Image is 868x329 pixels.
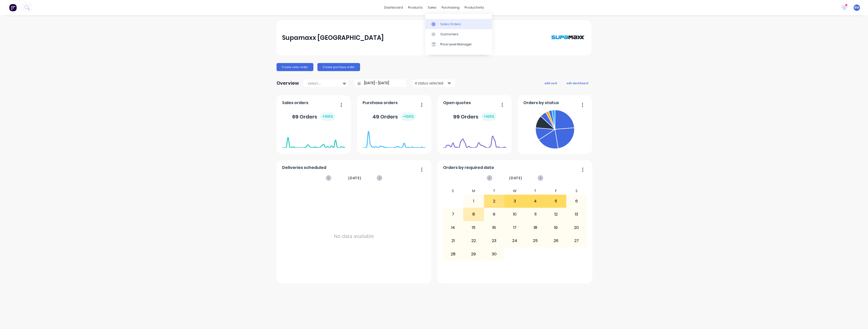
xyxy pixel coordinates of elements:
div: S [566,187,587,195]
div: 3 [505,195,525,207]
div: T [525,187,546,195]
div: 15 [464,221,484,234]
div: 16 [484,221,504,234]
div: Supamaxx [GEOGRAPHIC_DATA] [282,33,384,43]
div: 5 [546,195,566,207]
div: + 100 % [320,112,335,121]
span: Sales orders [282,100,308,106]
div: 69 Orders [292,112,335,121]
div: 11 [525,208,546,221]
div: 17 [505,221,525,234]
button: add card [541,80,560,86]
div: 20 [566,221,587,234]
div: + 100 % [481,112,496,121]
div: Price Level Manager [440,42,472,47]
div: 4 [525,195,546,207]
div: 13 [566,208,587,221]
img: Supamaxx Australia [551,25,586,50]
div: 14 [443,221,463,234]
div: 7 [443,208,463,221]
div: Overview [277,78,299,88]
div: 30 [484,248,504,260]
span: BM [854,5,859,10]
div: purchasing [439,4,462,11]
button: Create sales order [277,63,313,71]
button: Create purchase order [317,63,360,71]
div: 28 [443,248,463,260]
div: 25 [525,234,546,247]
div: Customers [440,32,458,37]
a: Customers [425,29,492,39]
div: 22 [464,234,484,247]
div: products [405,4,425,11]
span: Purchase orders [363,100,398,106]
a: Price Level Manager [425,39,492,49]
div: 19 [546,221,566,234]
a: dashboard [382,4,405,11]
div: productivity [462,4,486,11]
div: S [443,187,464,195]
div: 23 [484,234,504,247]
div: 27 [566,234,587,247]
div: 2 [484,195,504,207]
span: Open quotes [443,100,471,106]
span: Orders by required date [443,165,494,171]
div: T [484,187,505,195]
div: 12 [546,208,566,221]
div: Sales Orders [440,22,461,26]
div: M [463,187,484,195]
span: [DATE] [509,175,522,181]
div: 10 [505,208,525,221]
div: 18 [525,221,546,234]
div: 99 Orders [453,112,496,121]
div: 8 [464,208,484,221]
img: Factory [9,4,17,11]
div: 9 [484,208,504,221]
span: [DATE] [348,175,361,181]
div: 4 status selected [415,80,447,86]
div: sales [425,4,439,11]
div: 21 [443,234,463,247]
div: W [504,187,525,195]
div: No data available [282,187,426,285]
div: 24 [505,234,525,247]
div: F [546,187,566,195]
div: 26 [546,234,566,247]
span: Orders by status [523,100,559,106]
div: 1 [464,195,484,207]
div: 49 Orders [372,112,416,121]
button: edit dashboard [563,80,591,86]
div: 29 [464,248,484,260]
div: 6 [566,195,587,207]
button: 4 status selected [412,79,455,87]
div: + 100 % [401,112,416,121]
a: Sales Orders [425,19,492,29]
